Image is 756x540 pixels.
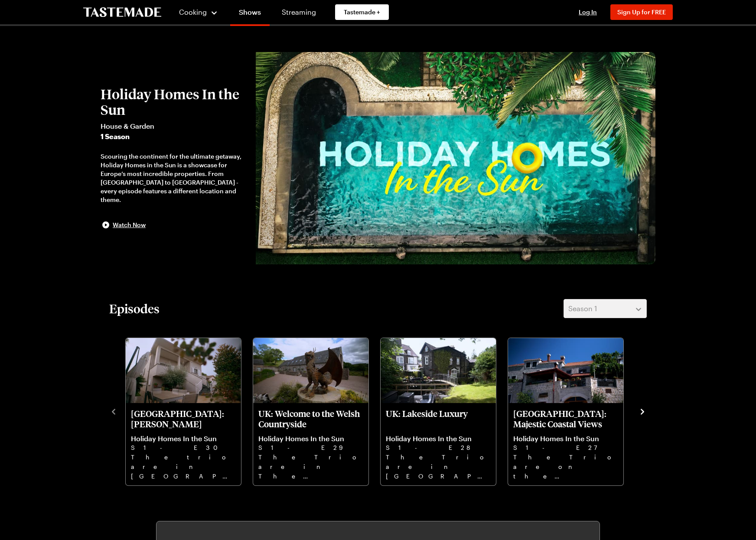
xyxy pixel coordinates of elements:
div: 2 / 30 [252,335,380,486]
h2: Holiday Homes In the Sun [101,86,247,117]
span: 1 Season [101,131,247,142]
button: Season 1 [564,299,647,318]
a: Italy: Sunny Tuscany [131,408,236,480]
span: Tastemade + [344,8,380,16]
span: House & Garden [101,121,247,131]
button: navigate to previous item [109,406,118,416]
p: [GEOGRAPHIC_DATA]: [PERSON_NAME] [131,408,236,429]
span: Log In [579,8,597,16]
p: S1 - E28 [386,443,491,452]
h2: Episodes [109,301,160,316]
img: Italy: Sunny Tuscany [126,338,241,403]
p: The Trio are on the Dalmatian Coast, competing to find the best holiday home with an incomparable... [513,452,618,480]
button: Cooking [179,2,218,23]
div: 3 / 30 [380,335,507,486]
a: Shows [230,2,270,26]
p: Holiday Homes In the Sun [258,434,363,443]
div: 1 / 30 [125,335,252,486]
button: navigate to next item [638,406,647,416]
span: Season 1 [568,303,597,314]
div: UK: Welcome to the Welsh Countryside [253,338,368,485]
div: UK: Lakeside Luxury [381,338,496,485]
p: [GEOGRAPHIC_DATA]: Majestic Coastal Views [513,408,618,429]
a: UK: Lakeside Luxury [386,408,491,480]
span: Watch Now [113,221,146,229]
img: Holiday Homes In the Sun [256,52,655,264]
img: UK: Lakeside Luxury [381,338,496,403]
div: Scouring the continent for the ultimate getaway, Holiday Homes in the Sun is a showcase for Europ... [101,152,247,204]
span: Cooking [179,8,207,16]
button: Sign Up for FREE [610,4,673,20]
a: Tastemade + [335,4,389,20]
div: Italy: Sunny Tuscany [126,338,241,485]
p: Holiday Homes In the Sun [386,434,491,443]
img: Croatia: Majestic Coastal Views [508,338,623,403]
div: 4 / 30 [507,335,635,486]
span: Sign Up for FREE [617,8,666,16]
p: S1 - E29 [258,443,363,452]
button: Holiday Homes In the SunHouse & Garden1 SeasonScouring the continent for the ultimate getaway, Ho... [101,86,247,230]
img: UK: Welcome to the Welsh Countryside [253,338,368,403]
p: The trio are in [GEOGRAPHIC_DATA], in the heart of [GEOGRAPHIC_DATA], competing to find the perfe... [131,452,236,480]
p: UK: Lakeside Luxury [386,408,491,429]
a: To Tastemade Home Page [83,7,161,17]
p: The Trio are in [GEOGRAPHIC_DATA], competing to see who can find the best holiday home the area h... [386,452,491,480]
a: Croatia: Majestic Coastal Views [513,408,618,480]
p: Holiday Homes In the Sun [131,434,236,443]
p: S1 - E27 [513,443,618,452]
p: Holiday Homes In the Sun [513,434,618,443]
p: UK: Welcome to the Welsh Countryside [258,408,363,429]
div: Croatia: Majestic Coastal Views [508,338,623,485]
button: Log In [570,8,605,16]
p: The Trio are in The Brecon Beacons in [GEOGRAPHIC_DATA] competing to find their favorite family h... [258,452,363,480]
p: S1 - E30 [131,443,236,452]
a: UK: Welcome to the Welsh Countryside [258,408,363,480]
